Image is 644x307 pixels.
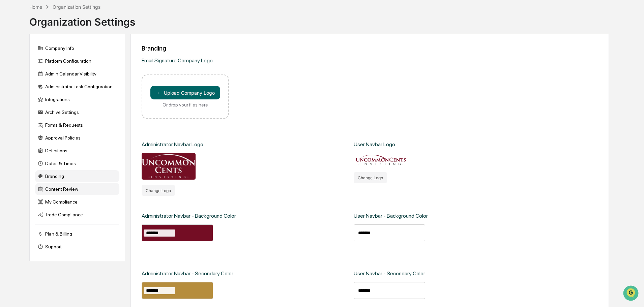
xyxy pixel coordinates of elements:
[23,58,85,64] div: We're available if you need us!
[142,213,236,219] div: Administrator Navbar - Background Color
[49,86,54,91] div: 🗄️
[354,213,428,219] div: User Navbar - Background Color
[142,153,196,180] img: Adnmin Logo
[35,209,119,221] div: Trade Compliance
[7,52,19,64] img: 1746055101610-c473b297-6a78-478c-a979-82029cc54cd1
[35,228,119,240] div: Plan & Billing
[35,93,119,105] div: Integrations
[7,98,12,104] div: 🔎
[53,4,100,10] div: Organization Settings
[150,86,220,99] button: Or drop your files here
[4,95,45,107] a: 🔎Data Lookup
[48,114,82,119] a: Powered byPylon
[7,86,12,91] div: 🖐️
[56,85,84,92] span: Attestations
[35,106,119,118] div: Archive Settings
[4,82,46,94] a: 🖐️Preclearance
[354,141,395,148] div: User Navbar Logo
[354,153,408,167] img: User Logo
[354,270,425,277] div: User Navbar - Secondary Color
[622,285,641,303] iframe: Open customer support
[35,157,119,170] div: Dates & Times
[46,82,86,94] a: 🗄️Attestations
[354,172,387,183] button: Change Logo
[35,68,119,80] div: Admin Calendar Visibility
[35,241,119,253] div: Support
[35,132,119,144] div: Approval Policies
[142,185,175,196] button: Change Logo
[67,114,82,119] span: Pylon
[35,145,119,157] div: Definitions
[35,81,119,93] div: Administrator Task Configuration
[29,4,42,10] div: Home
[142,45,598,52] div: Branding
[13,98,42,104] span: Data Lookup
[142,270,233,277] div: Administrator Navbar - Secondary Color
[35,42,119,54] div: Company Info
[35,170,119,182] div: Branding
[23,52,111,58] div: Start new chat
[35,196,119,208] div: My Compliance
[35,183,119,195] div: Content Review
[163,102,208,108] div: Or drop your files here
[156,90,160,96] span: ＋
[35,55,119,67] div: Platform Configuration
[115,54,123,62] button: Start new chat
[13,85,43,92] span: Preclearance
[7,14,123,25] p: How can we help?
[29,10,135,28] div: Organization Settings
[35,119,119,131] div: Forms & Requests
[142,141,203,148] div: Administrator Navbar Logo
[142,57,347,64] div: Email Signature Company Logo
